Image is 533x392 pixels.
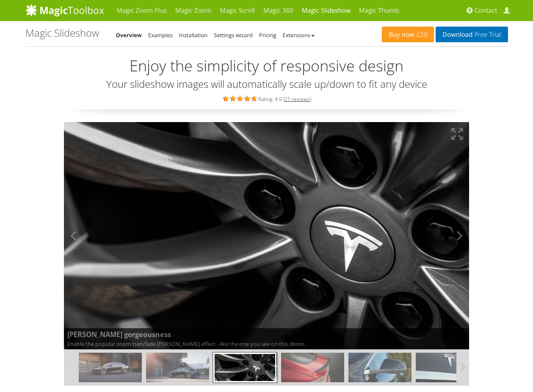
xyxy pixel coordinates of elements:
a: Overview [116,31,142,39]
span: Enable the popular zoom/pan/fade [PERSON_NAME] effect - like the one you see on this demo. [64,328,469,349]
a: 21 reviews [284,95,310,103]
a: Installation [179,31,207,39]
a: DownloadFree Trial [436,27,508,42]
img: models-01.jpg [79,353,142,382]
img: models-02.jpg [146,353,209,382]
h3: Your slideshow images will automatically scale up/down to fit any device [25,79,508,90]
a: Settings wizard [214,31,253,39]
img: MagicToolbox.com - Image tools for your website [25,4,104,16]
a: Buy now£29 [382,27,434,42]
a: Extensions [283,31,315,39]
img: models-06.jpg [348,353,411,382]
a: Examples [148,31,173,39]
span: Free Trial [472,31,501,38]
b: [PERSON_NAME] gorgeousness [67,329,466,340]
h1: Magic Slideshow [25,27,99,38]
img: Ken Burns gorgeousness [64,122,469,350]
h2: Enjoy the simplicity of responsive design [25,57,508,74]
img: models-07.jpg [416,353,479,382]
div: Rating: 4.9 ( ) [25,94,508,103]
img: models-04.jpg [281,353,344,382]
a: Pricing [259,31,276,39]
span: Contact [475,6,497,15]
span: £29 [414,31,428,38]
